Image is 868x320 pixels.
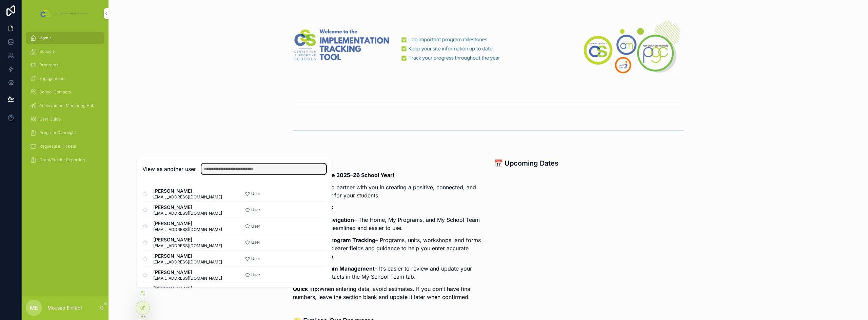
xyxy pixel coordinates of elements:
[26,86,104,98] a: School Contacts
[251,256,260,261] span: User
[153,194,222,200] span: [EMAIL_ADDRESS][DOMAIN_NAME]
[293,285,482,301] p: When entering data, avoid estimates. If you don’t have final numbers, leave the section blank and...
[26,140,104,152] a: Requests & Tickets
[26,154,104,166] a: Grant/Funder Reporting
[153,276,222,281] span: [EMAIL_ADDRESS][DOMAIN_NAME]
[153,243,222,249] span: [EMAIL_ADDRESS][DOMAIN_NAME]
[293,183,482,199] p: We’re excited to partner with you in creating a positive, connected, and successful year for your...
[293,172,394,178] strong: Welcome to the 2025–26 School Year!
[251,272,260,278] span: User
[39,157,85,163] span: Grant/Funder Reporting
[39,116,61,122] span: User Guide
[251,240,260,245] span: User
[39,35,51,41] span: Home
[251,223,260,229] span: User
[39,130,76,135] span: Program Oversight
[47,304,82,311] p: Mousab Elrifadi
[142,165,196,173] h2: View as another user
[153,259,222,265] span: [EMAIL_ADDRESS][DOMAIN_NAME]
[153,211,222,216] span: [EMAIL_ADDRESS][DOMAIN_NAME]
[39,76,65,81] span: Engagements
[293,285,319,292] strong: Quick Tip:
[304,236,482,260] p: – Programs, units, workshops, and forms now have clearer fields and guidance to help you enter ac...
[153,204,222,211] span: [PERSON_NAME]
[304,237,375,243] strong: Updated Program Tracking
[26,45,104,58] a: Schools
[26,100,104,112] a: Achievement Mentoring Hub
[293,16,684,76] img: 33327-ITT-Banner-Noloco-(4).png
[26,127,104,139] a: Program Oversight
[39,89,71,95] span: School Contacts
[153,236,222,243] span: [PERSON_NAME]
[26,113,104,125] a: User Guide
[153,285,222,292] span: [PERSON_NAME]
[30,304,38,312] span: ME
[26,72,104,85] a: Engagements
[153,253,222,259] span: [PERSON_NAME]
[251,191,260,196] span: User
[153,220,222,227] span: [PERSON_NAME]
[153,188,222,194] span: [PERSON_NAME]
[39,62,58,68] span: Programs
[39,103,94,108] span: Achievement Mentoring Hub
[22,27,108,175] div: scrollable content
[251,207,260,213] span: User
[26,32,104,44] a: Home
[39,49,55,54] span: Schools
[304,216,482,232] p: – The Home, My Programs, and My School Team tabs are streamlined and easier to use.
[304,264,482,281] p: – It’s easier to review and update your school contacts in the My School Team tab.
[304,265,375,272] strong: School Team Management
[153,227,222,232] span: [EMAIL_ADDRESS][DOMAIN_NAME]
[39,8,91,19] img: App logo
[39,144,76,149] span: Requests & Tickets
[494,158,684,168] h3: 📅 Upcoming Dates
[26,59,104,71] a: Programs
[293,158,482,168] h3: 📰 News
[153,269,222,276] span: [PERSON_NAME]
